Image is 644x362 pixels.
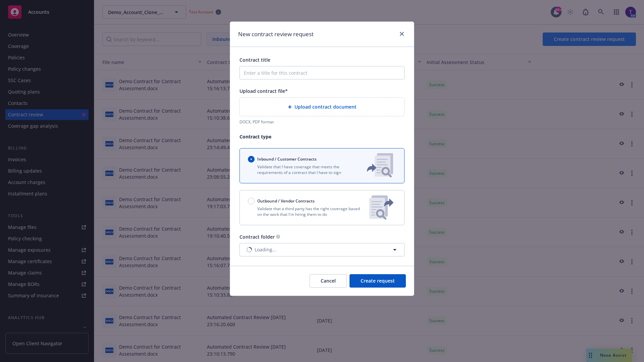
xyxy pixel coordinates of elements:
[398,30,406,38] a: close
[239,190,405,225] button: Outbound / Vendor ContractsValidate that a third party has the right coverage based on the work t...
[239,97,405,116] div: Upload contract document
[350,274,406,288] button: Create request
[239,133,405,140] p: Contract type
[239,66,405,79] input: Enter a title for this contract
[257,198,315,204] span: Outbound / Vendor Contracts
[239,57,270,63] span: Contract title
[238,30,314,39] h1: New contract review request
[239,88,288,94] span: Upload contract file*
[255,246,276,253] span: Loading...
[248,198,255,204] input: Outbound / Vendor Contracts
[248,206,364,217] p: Validate that a third party has the right coverage based on the work that I'm hiring them to do
[239,243,405,256] button: Loading...
[239,119,405,125] div: DOCX, PDF format
[361,278,395,284] span: Create request
[248,156,255,163] input: Inbound / Customer Contracts
[248,164,356,175] p: Validate that I have coverage that meets the requirements of a contract that I have to sign
[257,156,317,162] span: Inbound / Customer Contracts
[239,234,275,240] span: Contract folder
[310,274,347,288] button: Cancel
[239,148,405,183] button: Inbound / Customer ContractsValidate that I have coverage that meets the requirements of a contra...
[321,278,336,284] span: Cancel
[294,103,357,110] span: Upload contract document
